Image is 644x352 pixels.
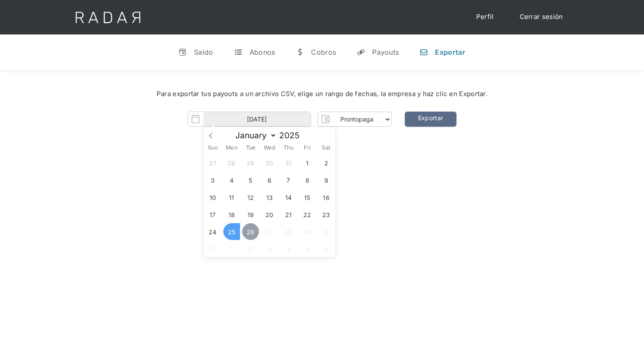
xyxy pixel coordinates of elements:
[250,48,275,56] div: Abonos
[419,48,428,56] div: n
[277,131,308,140] input: Year
[26,89,618,99] div: Para exportar tus payouts a un archivo CSV, elige un rango de fechas, la empresa y haz clic en Ex...
[231,130,277,141] select: Month
[299,189,316,206] span: August 15, 2025
[242,240,259,257] span: September 2, 2025
[298,145,317,151] span: Fri
[179,48,187,56] div: v
[299,206,316,223] span: August 22, 2025
[261,171,278,188] span: August 6, 2025
[242,171,259,188] span: August 5, 2025
[223,223,240,240] span: August 25, 2025
[311,48,336,56] div: Cobros
[188,112,392,127] form: Form
[241,145,260,151] span: Tue
[222,145,241,151] span: Mon
[299,240,316,257] span: September 5, 2025
[242,189,259,206] span: August 12, 2025
[280,206,297,223] span: August 21, 2025
[435,48,465,56] div: Exportar
[242,223,259,240] span: August 26, 2025
[234,48,243,56] div: t
[299,154,316,171] span: August 1, 2025
[204,223,221,240] span: August 24, 2025
[468,9,502,25] a: Perfil
[296,48,304,56] div: w
[280,171,297,188] span: August 7, 2025
[511,9,572,25] a: Cerrar sesión
[261,240,278,257] span: September 3, 2025
[242,154,259,171] span: July 29, 2025
[223,154,240,171] span: July 28, 2025
[318,189,335,206] span: August 16, 2025
[194,48,213,56] div: Saldo
[279,145,298,151] span: Thu
[204,189,221,206] span: August 10, 2025
[223,206,240,223] span: August 18, 2025
[299,223,316,240] span: August 29, 2025
[261,154,278,171] span: July 30, 2025
[318,223,335,240] span: August 30, 2025
[317,145,336,151] span: Sat
[203,145,222,151] span: Sun
[204,206,221,223] span: August 17, 2025
[372,48,399,56] div: Payouts
[405,112,456,127] a: Exportar
[204,171,221,188] span: August 3, 2025
[204,154,221,171] span: July 27, 2025
[299,171,316,188] span: August 8, 2025
[261,189,278,206] span: August 13, 2025
[261,223,278,240] span: August 27, 2025
[280,189,297,206] span: August 14, 2025
[357,48,365,56] div: y
[242,206,259,223] span: August 19, 2025
[223,171,240,188] span: August 4, 2025
[204,240,221,257] span: August 31, 2025
[261,206,278,223] span: August 20, 2025
[223,240,240,257] span: September 1, 2025
[318,240,335,257] span: September 6, 2025
[280,240,297,257] span: September 4, 2025
[260,145,279,151] span: Wed
[318,154,335,171] span: August 2, 2025
[223,189,240,206] span: August 11, 2025
[280,223,297,240] span: August 28, 2025
[318,171,335,188] span: August 9, 2025
[280,154,297,171] span: July 31, 2025
[318,206,335,223] span: August 23, 2025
